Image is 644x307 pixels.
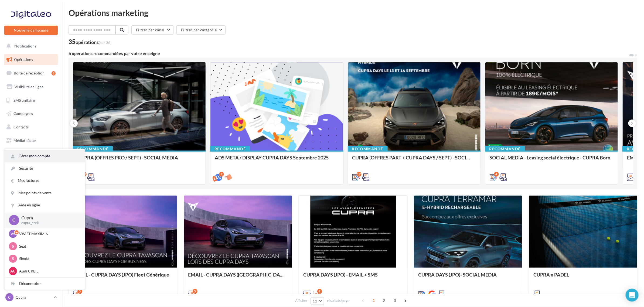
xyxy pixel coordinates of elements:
div: opérations [76,40,111,45]
span: Visibilité en ligne [15,84,43,89]
a: Campagnes [3,108,59,119]
div: Recommandé [210,146,250,152]
span: Boîte de réception [14,71,45,75]
div: CUPRA x PADEL [533,272,633,283]
span: Afficher [295,298,308,303]
p: Cupra [16,295,52,300]
div: Open Intercom Messenger [626,289,639,302]
button: 12 [311,297,324,305]
div: 2 [317,289,322,294]
div: EMAIL - CUPRA DAYS ([GEOGRAPHIC_DATA]) Private Générique [188,272,288,283]
span: AC [11,268,16,274]
span: Contacts [13,125,29,129]
p: Seat [19,244,79,249]
span: 1 [369,296,378,305]
div: Déconnexion [5,278,85,290]
span: S [12,244,14,249]
span: résultats/page [327,298,349,303]
div: EMAIL - CUPRA DAYS (JPO) Fleet Générique [73,272,173,283]
p: Cupra [21,215,76,221]
div: Opérations marketing [69,9,638,17]
a: C Cupra [4,292,58,302]
span: (sur 36) [99,40,111,45]
a: Opérations [3,54,59,65]
button: Filtrer par canal [131,25,173,35]
a: PLV et print personnalisable [3,162,59,178]
p: Skoda [19,256,79,261]
a: SMS unitaire [3,95,59,106]
div: 2 [219,172,224,177]
span: 12 [313,299,318,303]
div: ADS META / DISPLAY CUPRA DAYS Septembre 2025 [215,155,339,166]
div: 5 [77,289,82,294]
p: Audi CREIL [19,268,79,274]
div: 4 [494,172,499,177]
span: C [13,217,16,223]
span: VS [11,231,15,237]
div: CUPRA DAYS (JPO)- SOCIAL MEDIA [418,272,518,283]
a: Médiathèque [3,135,59,146]
div: 6 opérations recommandées par votre enseigne [69,51,629,56]
div: CUPRA DAYS (JPO) - EMAIL + SMS [303,272,403,283]
a: Calendrier [3,148,59,159]
div: 2 [52,71,56,76]
div: CUPRA (OFFRES PRO / SEPT) - SOCIAL MEDIA [77,155,201,166]
p: VW ST MAXIMIN [19,231,79,237]
a: Aide en ligne [5,199,85,211]
button: Filtrer par catégorie [176,25,226,35]
span: 2 [380,296,389,305]
a: Mes factures [5,175,85,187]
span: SMS unitaire [13,98,35,102]
span: Opérations [14,57,33,62]
span: C [8,295,11,300]
div: Recommandé [485,146,525,152]
a: Gérer mon compte [5,150,85,162]
div: 17 [357,172,362,177]
a: Campagnes DataOnDemand [3,180,59,196]
a: Mes points de vente [5,187,85,199]
div: 5 [193,289,197,294]
span: Campagnes [13,111,33,116]
a: Boîte de réception2 [3,67,59,79]
a: Contacts [3,121,59,133]
button: Notifications [3,40,57,52]
div: 35 [69,39,111,45]
div: Recommandé [348,146,388,152]
a: Visibilité en ligne [3,81,59,93]
div: SOCIAL MEDIA - Leasing social électrique - CUPRA Born [490,155,614,166]
div: Recommandé [73,146,113,152]
span: Notifications [14,44,36,48]
span: 3 [390,296,399,305]
span: S [12,256,14,261]
a: Sécurité [5,162,85,175]
div: CUPRA (OFFRES PART + CUPRA DAYS / SEPT) - SOCIAL MEDIA [352,155,476,166]
p: cupra_creil [21,221,76,226]
span: Médiathèque [13,138,36,143]
button: Nouvelle campagne [4,26,58,35]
